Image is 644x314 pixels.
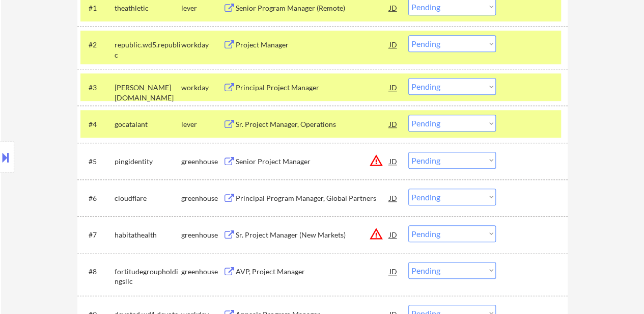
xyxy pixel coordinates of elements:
div: JD [388,115,399,133]
div: workday [181,40,223,50]
div: AVP, Project Manager [236,267,389,277]
div: #1 [89,3,106,13]
div: Senior Project Manager [236,156,389,167]
div: JD [388,35,399,54]
div: fortitudegroupholdingsllc [115,267,181,286]
button: warning_amber [369,227,383,241]
div: republic.wd5.republic [115,40,181,60]
button: warning_amber [369,153,383,168]
div: Project Manager [236,40,389,50]
div: Senior Program Manager (Remote) [236,3,389,13]
div: lever [181,3,223,13]
div: lever [181,119,223,129]
div: JD [388,189,399,207]
div: JD [388,78,399,96]
div: JD [388,225,399,244]
div: workday [181,83,223,93]
div: Sr. Project Manager, Operations [236,119,389,129]
div: #2 [89,40,106,50]
div: greenhouse [181,267,223,277]
div: Principal Program Manager, Global Partners [236,193,389,203]
div: #8 [89,267,106,277]
div: greenhouse [181,230,223,240]
div: JD [388,152,399,170]
div: greenhouse [181,156,223,167]
div: Principal Project Manager [236,83,389,93]
div: JD [388,262,399,280]
div: theathletic [115,3,181,13]
div: Sr. Project Manager (New Markets) [236,230,389,240]
div: greenhouse [181,193,223,203]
